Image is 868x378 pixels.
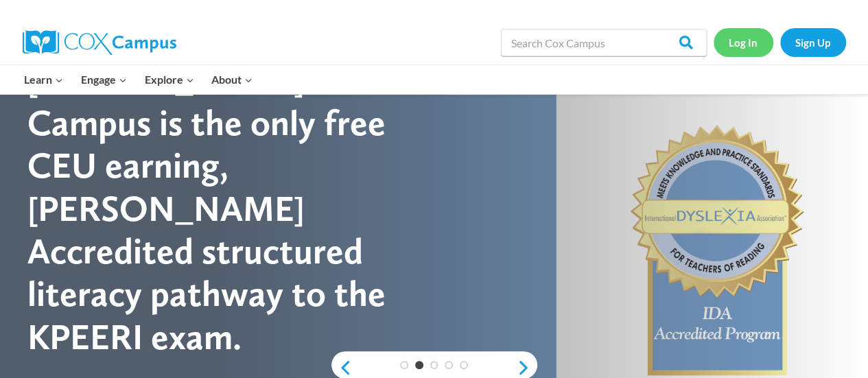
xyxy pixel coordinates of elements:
[72,65,136,94] button: Child menu of Engage
[16,65,261,94] nav: Primary Navigation
[460,361,468,369] a: 5
[445,361,453,369] a: 4
[27,58,434,358] div: [PERSON_NAME] Campus is the only free CEU earning, [PERSON_NAME] Accredited structured literacy p...
[202,65,261,94] button: Child menu of About
[331,359,352,376] a: previous
[415,361,423,369] a: 2
[400,361,408,369] a: 1
[501,29,707,56] input: Search Cox Campus
[23,30,176,55] img: Cox Campus
[714,28,846,56] nav: Secondary Navigation
[780,28,846,56] a: Sign Up
[136,65,203,94] button: Child menu of Explore
[714,28,773,56] a: Log In
[16,65,73,94] button: Child menu of Learn
[517,359,537,376] a: next
[430,361,438,369] a: 3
